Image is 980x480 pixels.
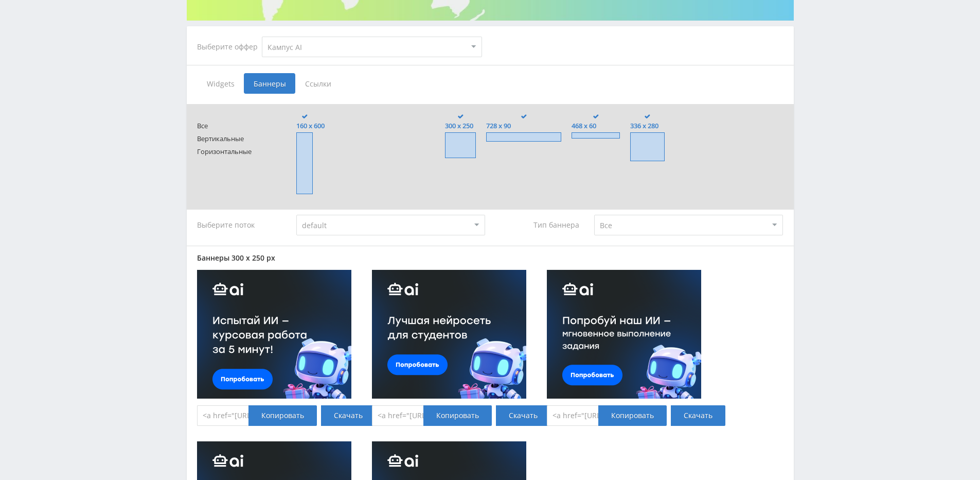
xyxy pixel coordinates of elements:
[496,405,550,426] a: Скачать
[197,135,276,143] span: Вертикальные
[197,215,287,235] div: Выберите поток
[486,122,561,130] span: 728 x 90
[244,73,295,94] span: Баннеры
[671,405,725,426] a: Скачать
[197,254,783,262] div: Баннеры 300 x 250 px
[197,73,244,94] span: Widgets
[598,405,667,426] div: Копировать
[248,405,317,426] div: Копировать
[630,122,665,130] span: 336 x 280
[495,215,584,235] div: Тип баннера
[572,122,620,130] span: 468 x 60
[295,73,341,94] span: Ссылки
[197,148,276,156] span: Горизонтальные
[445,122,476,130] span: 300 x 250
[423,405,492,426] div: Копировать
[197,122,276,130] span: Все
[321,405,376,426] a: Скачать
[296,122,325,130] span: 160 x 600
[197,43,262,51] div: Выберите оффер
